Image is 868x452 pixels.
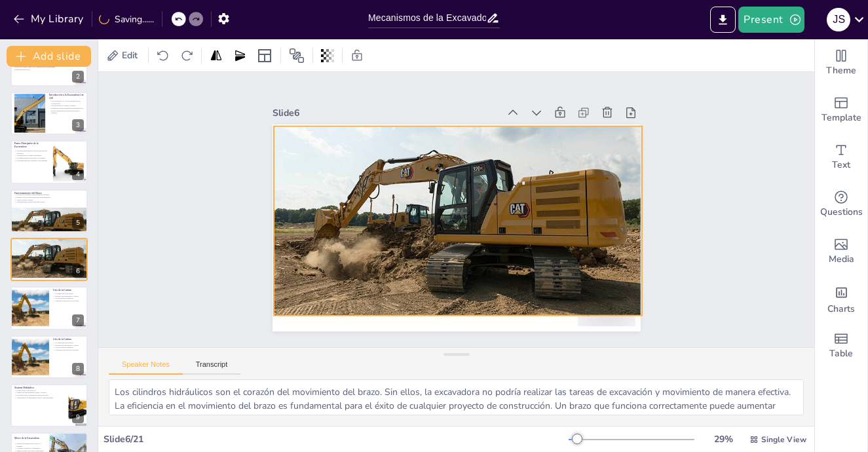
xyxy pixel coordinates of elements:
[109,379,804,415] textarea: Los cilindros hidráulicos son el corazón del movimiento del brazo. Sin ellos, la excavadora no po...
[10,189,88,233] div: 5
[49,93,84,100] p: Introducción a la Excavadora Cat 320
[10,238,88,281] div: 6
[14,155,49,157] p: El brazo excava y mueve materiales.
[10,335,88,379] div: 8
[99,13,154,26] div: Saving......
[10,384,88,427] div: 9
[14,394,65,397] p: Es crucial para la operación de partes móviles.
[53,337,84,341] p: Giro de la Cabina
[49,107,84,109] p: Entender su funcionamiento maximiza su uso.
[14,392,65,394] p: Permite un funcionamiento suave y potente.
[72,217,84,229] div: 5
[826,64,856,78] span: Theme
[72,265,84,277] div: 6
[14,436,45,440] p: Motor de la Excavadora
[14,389,65,392] p: Utiliza aceite a alta presión.
[829,347,853,361] span: Table
[14,442,45,447] p: Proporciona energía para todos los sistemas.
[827,8,850,31] div: J S
[832,158,850,172] span: Text
[829,252,854,267] span: Media
[14,157,49,160] p: La cabina proporciona control al operador.
[53,348,84,351] p: Aumenta la precisión en las tareas.
[72,314,84,326] div: 7
[815,228,867,275] div: Add images, graphics, shapes or video
[49,100,84,104] p: La Excavadora Cat 320 es fundamental en construcción.
[14,193,84,196] p: El brazo se extiende y retrae mediante cilindros.
[49,105,84,107] p: La excavadora es versátil y potente.
[72,411,84,423] div: 9
[247,101,438,244] div: Slide 6
[14,198,84,201] p: Control desde la cabina.
[254,45,275,66] div: Layout
[53,347,84,349] p: Útil en espacios reducidos.
[14,200,84,203] p: Capacidad para realizar diferentes tareas.
[53,297,84,300] p: Útil en espacios reducidos.
[49,109,84,114] p: Es una herramienta favorita en proyectos grandes.
[119,49,140,62] span: Edit
[14,159,49,162] p: El sistema hidráulico permite el movimiento.
[815,39,867,86] div: Change the overall theme
[827,302,855,316] span: Charts
[53,300,84,303] p: Aumenta la precisión en las tareas.
[7,46,91,67] button: Add slide
[53,293,84,295] p: La cabina gira 360 grados.
[104,433,569,445] div: Slide 6 / 21
[815,275,867,322] div: Add charts and graphs
[14,63,84,67] p: Presentación de cómo funcionan las partes de las Excavadoras Hidráulicas Cat 320, como el brazo, ...
[815,134,867,181] div: Add text boxes
[738,7,804,33] button: Present
[815,322,867,369] div: Add a table
[10,140,88,183] div: 4
[72,71,84,83] div: 2
[53,341,84,344] p: La cabina gira 360 grados.
[368,9,486,28] input: Insert title
[72,363,84,375] div: 8
[53,295,84,298] p: Proporciona versatilidad y control.
[10,9,89,29] button: My Library
[72,168,84,180] div: 4
[761,434,806,445] span: Single View
[289,48,305,64] span: Position
[815,86,867,134] div: Add ready made slides
[14,196,84,198] p: Permite cavar y mover materiales eficientemente.
[53,344,84,347] p: Proporciona versatilidad y control.
[53,288,84,292] p: Giro de la Cabina
[14,396,65,399] p: Comprenderlo es fundamental para el mantenimiento.
[183,360,241,375] button: Transcript
[820,205,863,219] span: Questions
[14,449,45,452] p: Fuente de poder para cada componente.
[109,360,183,375] button: Speaker Notes
[710,7,736,33] button: Export to PowerPoint
[72,119,84,131] div: 3
[14,447,45,449] p: Garantiza eficiencia y rendimiento.
[14,68,84,71] p: Generated with [URL]
[827,7,850,33] button: J S
[14,191,84,195] p: Funcionamiento del Brazo
[10,286,88,330] div: 7
[821,111,861,125] span: Template
[14,141,49,149] p: Partes Principales de la Excavadora
[708,433,739,445] div: 29 %
[815,181,867,228] div: Get real-time input from your audience
[14,150,49,155] p: Las partes principales son esenciales para su operación.
[10,92,88,135] div: 3
[14,386,65,390] p: Sistema Hidráulico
